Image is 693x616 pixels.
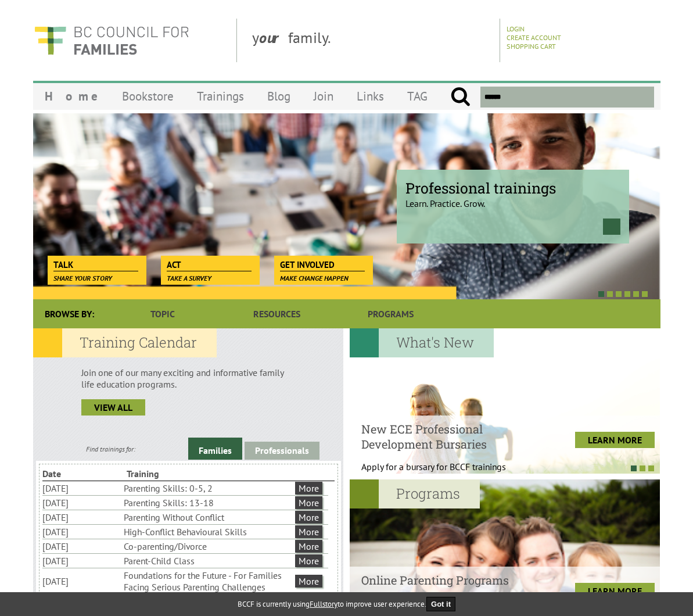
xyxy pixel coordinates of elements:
a: view all [81,399,145,416]
a: Families [188,438,242,460]
li: [DATE] [42,525,122,539]
strong: our [259,28,288,47]
li: Parenting Skills: 0-5, 2 [124,481,292,495]
li: High-Conflict Behavioural Skills [124,525,292,539]
a: More [295,482,322,495]
li: Foundations for the Future - For Families Facing Serious Parenting Challenges [124,568,292,594]
a: Trainings [185,83,256,110]
div: Find trainings for: [33,445,188,453]
h4: Online Parenting Programs [361,572,535,588]
span: Share your story [53,274,112,282]
a: Shopping Cart [507,42,556,51]
li: Training [127,467,209,481]
p: Learn. Practice. Grow. [405,188,620,209]
a: Links [345,83,396,110]
a: TAG [396,83,439,110]
h4: New ECE Professional Development Bursaries [361,421,535,452]
span: Take a survey [167,274,211,282]
li: [DATE] [42,510,122,524]
a: LEARN MORE [575,432,655,448]
li: [DATE] [42,496,122,510]
span: Get Involved [280,259,365,271]
div: Browse By: [33,299,106,328]
a: Talk Share your story [48,256,145,272]
a: LEARN MORE [575,583,655,599]
span: Talk [53,259,139,271]
a: Join [302,83,345,110]
p: Join one of our many exciting and informative family life education programs. [81,367,296,390]
a: More [295,554,322,567]
a: More [295,511,322,524]
a: More [295,525,322,538]
a: Professionals [245,442,319,460]
a: Login [507,24,525,33]
a: Resources [220,299,333,328]
div: y family. [243,19,500,62]
a: Home [33,83,110,110]
a: Act Take a survey [161,256,258,272]
a: Topic [106,299,220,328]
li: [DATE] [42,539,122,553]
a: More [295,575,322,588]
h2: What's New [350,328,494,357]
a: Create Account [507,33,561,42]
a: Blog [256,83,302,110]
a: Bookstore [110,83,185,110]
p: Apply for a bursary for BCCF trainings West... [361,461,535,484]
span: Professional trainings [405,178,620,198]
input: Submit [450,87,471,108]
li: Parenting Skills: 13-18 [124,496,292,510]
h2: Training Calendar [33,328,217,357]
a: Programs [333,299,447,328]
h2: Programs [350,479,480,508]
button: Got it [426,597,455,611]
li: [DATE] [42,574,122,588]
a: Fullstory [310,599,337,609]
li: [DATE] [42,481,122,495]
li: Parent-Child Class [124,554,292,568]
li: [DATE] [42,554,122,568]
img: BC Council for FAMILIES [33,19,190,62]
a: More [295,496,322,509]
span: Make change happen [280,274,349,282]
li: Parenting Without Conflict [124,510,292,524]
li: Date [42,467,124,481]
li: Co-parenting/Divorce [124,539,292,553]
a: Get Involved Make change happen [274,256,371,272]
span: Act [167,259,252,271]
a: More [295,540,322,553]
